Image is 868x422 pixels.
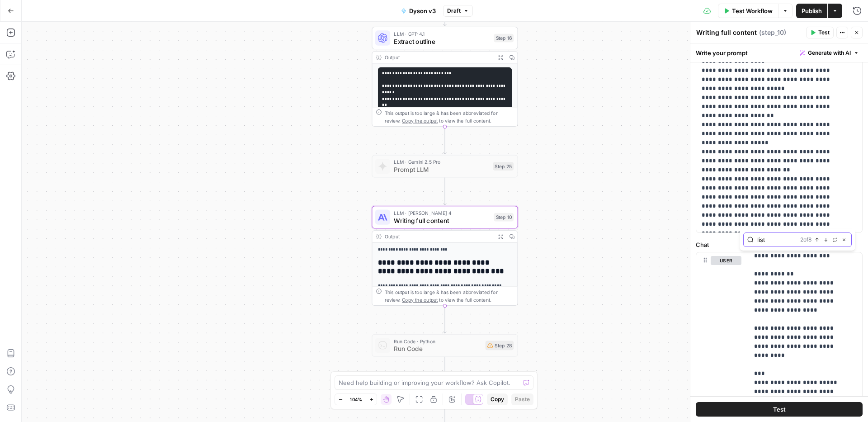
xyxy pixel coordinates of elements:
[385,233,492,241] div: Output
[443,178,446,205] g: Edge from step_25 to step_10
[796,47,863,59] button: Generate with AI
[493,162,514,171] div: Step 25
[394,209,490,217] span: LLM · [PERSON_NAME] 4
[394,344,481,354] span: Run Code
[394,216,490,225] span: Writing full content
[732,6,773,15] span: Test Workflow
[385,289,514,303] div: This output is too large & has been abbreviated for review. to view the full content.
[409,6,436,15] span: Dyson v3
[511,394,533,405] button: Paste
[796,4,827,18] button: Publish
[447,7,461,15] span: Draft
[486,341,514,350] div: Step 28
[372,155,518,178] div: LLM · Gemini 2.5 ProPrompt LLMStep 25
[402,118,438,123] span: Copy the output
[394,165,489,174] span: Prompt LLM
[690,43,868,62] div: Write your prompt
[372,334,518,357] div: Run Code · PythonRun CodeStep 28
[402,297,438,303] span: Copy the output
[491,395,504,403] span: Copy
[696,28,757,37] textarea: Writing full content
[443,5,473,17] button: Draft
[718,4,778,18] button: Test Workflow
[394,30,490,38] span: LLM · GPT-4.1
[808,49,851,57] span: Generate with AI
[443,357,446,384] g: Edge from step_28 to step_27
[443,127,446,154] g: Edge from step_16 to step_25
[757,235,797,244] input: Search
[394,337,481,345] span: Run Code · Python
[394,37,490,46] span: Extract outline
[696,240,863,249] label: Chat
[487,394,508,405] button: Copy
[773,405,786,414] span: Test
[802,6,822,15] span: Publish
[396,4,441,18] button: Dyson v3
[696,402,863,417] button: Test
[515,395,530,403] span: Paste
[711,256,741,265] button: user
[394,158,489,166] span: LLM · Gemini 2.5 Pro
[385,109,514,124] div: This output is too large & has been abbreviated for review. to view the full content.
[818,28,830,37] span: Test
[443,306,446,333] g: Edge from step_10 to step_28
[759,28,786,37] span: ( step_10 )
[385,53,492,61] div: Output
[494,34,514,43] div: Step 16
[494,213,514,222] div: Step 10
[349,396,362,403] span: 104%
[806,27,834,38] button: Test
[800,236,811,244] span: 2 of 8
